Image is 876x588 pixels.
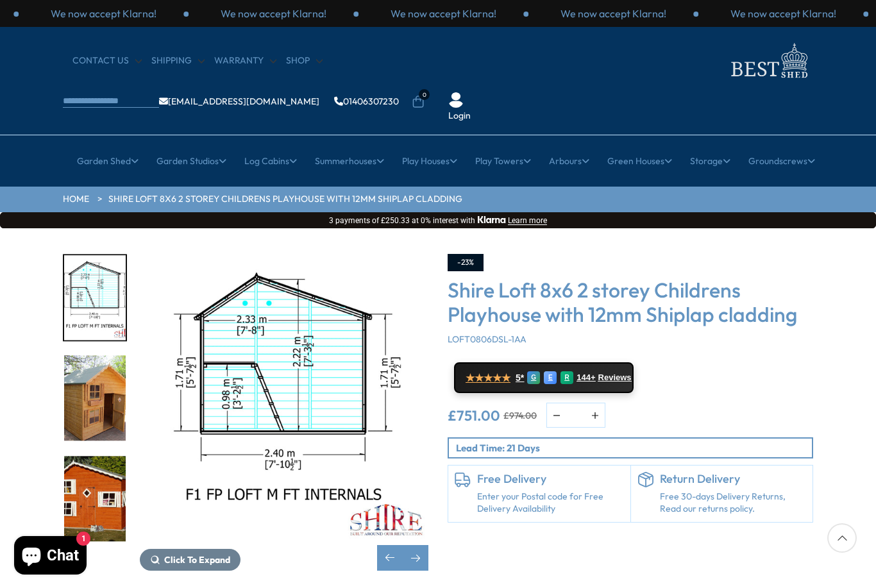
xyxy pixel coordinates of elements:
[549,145,589,177] a: Arbours
[723,40,813,81] img: logo
[108,193,462,206] a: Shire Loft 8x6 2 storey Childrens Playhouse with 12mm Shiplap cladding
[560,6,666,21] p: We now accept Klarna!
[448,110,471,122] a: Login
[690,145,730,177] a: Storage
[660,472,807,486] h6: Return Delivery
[456,441,812,455] p: Lead Time: 21 Days
[77,145,139,177] a: Garden Shed
[527,371,540,384] div: G
[64,356,126,441] img: LOFT_2_ac925248-1c20-46e3-9b77-af07ad0c559a_200x200.jpg
[698,6,868,21] div: 1 / 3
[334,97,399,106] a: 01406307230
[189,6,358,21] div: 1 / 3
[466,372,510,384] span: ★★★★★
[19,6,189,21] div: 3 / 3
[214,55,276,67] a: Warranty
[140,254,428,571] div: 8 / 11
[164,554,230,566] span: Click To Expand
[560,371,573,384] div: R
[63,254,127,342] div: 8 / 11
[402,145,457,177] a: Play Houses
[419,89,430,100] span: 0
[503,411,537,420] del: £974.00
[377,545,403,571] div: Previous slide
[577,373,595,383] span: 144+
[315,145,384,177] a: Summerhouses
[358,6,528,21] div: 2 / 3
[63,355,127,442] div: 9 / 11
[448,92,464,108] img: User Icon
[660,491,807,516] p: Free 30-days Delivery Returns, Read our returns policy.
[477,472,624,486] h6: Free Delivery
[544,371,557,384] div: E
[475,145,531,177] a: Play Towers
[448,278,813,327] h3: Shire Loft 8x6 2 storey Childrens Playhouse with 12mm Shiplap cladding
[221,6,326,21] p: We now accept Klarna!
[607,145,672,177] a: Green Houses
[51,6,156,21] p: We now accept Klarna!
[448,254,484,271] div: -23%
[244,145,297,177] a: Log Cabins
[448,408,500,423] ins: £751.00
[64,456,126,541] img: LoftPlayhouse_Bunk8x6_84157ae8-a046-4642-9a93-10d8729cff43_200x200.jpg
[63,193,89,206] a: HOME
[477,491,624,516] a: Enter your Postal code for Free Delivery Availability
[10,536,90,578] inbox-online-store-chat: Shopify online store chat
[412,96,425,108] a: 0
[159,97,319,106] a: [EMAIL_ADDRESS][DOMAIN_NAME]
[403,545,428,571] div: Next slide
[454,362,634,393] a: ★★★★★ 5* G E R 144+ Reviews
[151,55,205,67] a: Shipping
[448,333,526,345] span: LOFT0806DSL-1AA
[391,6,496,21] p: We now accept Klarna!
[64,255,126,340] img: LOFTFPBUILDINGASSEMBLYDRAWINGINTERNALSMFT_3dc98dd4-03a9-4faa-bf02-cc6b5fe34606_200x200.jpg
[140,549,240,571] button: Click To Expand
[140,254,428,542] img: Shire Loft 8x6 2 storey Childrens Playhouse with 12mm Shiplap cladding - Best Shed
[286,55,323,67] a: Shop
[72,55,142,67] a: CONTACT US
[156,145,226,177] a: Garden Studios
[528,6,698,21] div: 3 / 3
[730,6,836,21] p: We now accept Klarna!
[63,455,127,542] div: 10 / 11
[748,145,815,177] a: Groundscrews
[598,373,632,383] span: Reviews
